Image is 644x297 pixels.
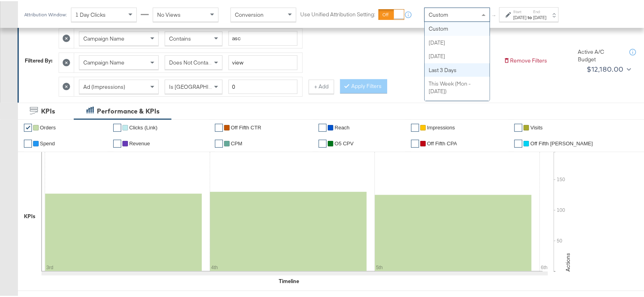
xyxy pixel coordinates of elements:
[530,123,543,129] span: Visits
[425,35,490,49] div: [DATE]
[215,123,223,131] a: ✔
[533,8,546,13] label: End:
[40,139,55,145] span: Spend
[235,10,264,17] span: Conversion
[157,10,181,17] span: No Views
[279,276,299,284] div: Timeline
[425,62,490,76] div: Last 3 Days
[335,123,350,129] span: Reach
[113,139,121,147] a: ✔
[83,82,125,89] span: Ad (Impressions)
[513,8,526,13] label: Start:
[425,76,490,97] div: This Week (Mon - [DATE])
[587,62,624,74] div: $12,180.00
[425,48,490,62] div: [DATE]
[530,139,593,145] span: Off Fifth [PERSON_NAME]
[533,13,546,20] div: [DATE]
[24,123,32,131] a: ✔
[75,10,106,17] span: 1 Day Clicks
[425,97,490,118] div: This Week (Sun - [DATE])
[429,10,448,17] span: Custom
[113,123,121,131] a: ✔
[97,106,160,115] div: Performance & KPIs
[169,82,230,89] span: Is [GEOGRAPHIC_DATA]
[25,56,53,63] div: Filtered By:
[335,139,354,145] span: O5 CPV
[491,14,498,16] span: ↑
[129,139,150,145] span: Revenue
[514,139,522,147] a: ✔
[24,211,35,219] div: KPIs
[41,106,55,115] div: KPIs
[83,58,124,65] span: Campaign Name
[513,13,526,20] div: [DATE]
[578,47,622,62] div: Active A/C Budget
[169,58,213,65] span: Does Not Contain
[309,78,334,93] button: + Add
[169,34,191,41] span: Contains
[228,30,297,45] input: Enter a search term
[427,139,457,145] span: off fifth CPA
[83,34,124,41] span: Campaign Name
[24,11,67,16] div: Attribution Window:
[514,123,522,131] a: ✔
[24,139,32,147] a: ✔
[231,123,261,129] span: Off Fifth CTR
[425,21,490,35] div: Custom
[319,123,327,131] a: ✔
[564,252,571,270] text: Actions
[411,123,419,131] a: ✔
[231,139,242,145] span: CPM
[300,10,375,17] label: Use Unified Attribution Setting:
[228,54,297,69] input: Enter a search term
[215,139,223,147] a: ✔
[129,123,158,129] span: Clicks (Link)
[319,139,327,147] a: ✔
[228,78,297,93] input: Enter a number
[504,56,547,63] button: Remove Filters
[411,139,419,147] a: ✔
[583,62,633,74] button: $12,180.00
[526,13,533,19] strong: to
[427,123,455,129] span: Impressions
[40,123,56,129] span: Orders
